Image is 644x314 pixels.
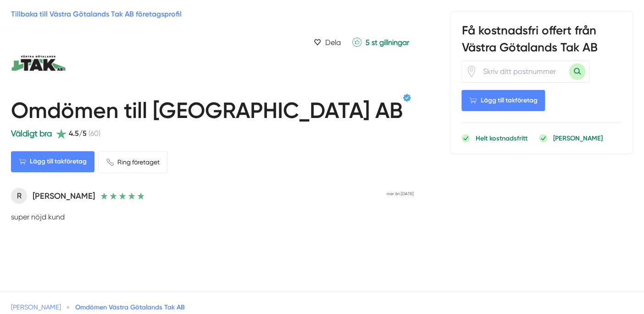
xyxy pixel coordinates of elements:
[75,303,185,311] a: Omdömen Västra Götalands Tak AB
[11,151,94,172] : Lägg till takföretag
[386,191,413,197] p: mer än [DATE]
[98,151,168,173] a: Ring företaget
[67,303,70,312] span: »
[33,190,95,202] p: [PERSON_NAME]
[569,63,585,80] button: Sök med postnummer
[348,35,413,50] a: Klicka för att gilla Västra Götalands Tak AB
[477,61,569,82] input: Skriv ditt postnummer
[89,128,100,139] span: (60)
[403,94,411,102] span: Verifierat av Rickard Hellström
[11,303,61,311] a: [PERSON_NAME]
[11,188,27,204] span: R
[371,38,409,47] span: st gillningar
[461,22,622,60] h3: Få kostnadsfri offert från Västra Götalands Tak AB
[11,10,182,18] a: Tillbaka till Västra Götalands Tak AB företagsprofil
[475,134,527,143] p: Helt kostnadsfritt
[365,38,369,47] span: 5
[310,35,344,50] a: Dela
[11,97,403,128] h1: Omdömen till [GEOGRAPHIC_DATA] AB
[11,35,112,90] img: Logotyp Västra Götalands Tak AB
[11,129,52,138] span: Väldigt bra
[69,128,87,139] span: 4.5/5
[11,211,413,223] p: super nöjd kund
[461,90,545,111] : Lägg till takföretag
[466,66,477,77] svg: Pin / Karta
[553,134,602,143] p: [PERSON_NAME]
[466,66,477,77] span: Klicka för att använda din position.
[11,303,633,312] nav: Breadcrumb
[325,37,340,48] span: Dela
[117,157,160,167] span: Ring företaget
